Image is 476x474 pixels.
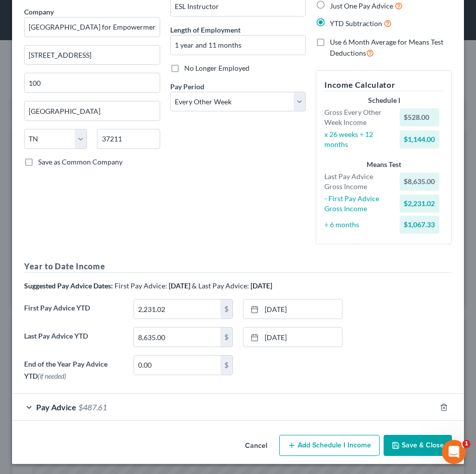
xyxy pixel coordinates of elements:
label: Last Pay Advice YTD [19,327,129,355]
span: First Pay Advice: [114,281,167,290]
h5: Income Calculator [324,79,443,91]
a: [DATE] [244,328,342,347]
span: YTD Subtraction [330,19,382,28]
input: 0.00 [134,328,220,347]
div: $1,067.33 [400,216,439,234]
div: $ [220,356,232,375]
div: $8,635.00 [400,173,439,191]
label: Length of Employment [170,25,241,35]
a: [DATE] [244,299,342,319]
span: 1 [462,440,470,448]
input: 0.00 [134,356,220,375]
input: Enter city... [25,101,160,120]
strong: Suggested Pay Advice Dates: [24,281,113,290]
span: Just One Pay Advice [330,2,393,10]
div: Last Pay Advice Gross Income [319,172,395,192]
input: Enter address... [25,46,160,65]
button: Save & Close [384,435,452,456]
div: - First Pay Advice Gross Income [319,194,395,214]
div: $ [220,328,232,347]
strong: [DATE] [251,281,272,290]
div: Gross Every Other Week Income [319,107,395,127]
div: $528.00 [400,108,439,126]
iframe: Intercom live chat [442,440,466,464]
label: First Pay Advice YTD [19,299,129,327]
h5: Year to Date Income [24,260,452,273]
div: $2,231.02 [400,195,439,213]
input: Unit, Suite, etc... [25,73,160,92]
span: $487.61 [78,402,107,412]
button: Cancel [237,436,275,456]
div: $1,144.00 [400,130,439,148]
button: Add Schedule I Income [279,435,380,456]
span: & Last Pay Advice: [192,281,249,290]
input: Search company by name... [24,17,160,37]
input: Enter zip... [97,129,160,149]
input: ex: 2 years [171,36,306,55]
span: Save as Common Company [38,157,123,166]
span: Pay Period [170,82,204,91]
span: Company [24,8,54,16]
div: x 26 weeks ÷ 12 months [319,129,395,149]
span: No Longer Employed [184,64,250,72]
strong: [DATE] [169,281,190,290]
span: Pay Advice [36,402,76,412]
div: Schedule I [324,95,443,105]
span: (if needed) [38,372,66,380]
div: ÷ 6 months [319,220,395,230]
input: 0.00 [134,299,220,319]
div: Means Test [324,160,443,170]
span: Use 6 Month Average for Means Test Deductions [330,38,443,57]
label: End of the Year Pay Advice YTD [19,355,129,385]
div: $ [220,299,232,319]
